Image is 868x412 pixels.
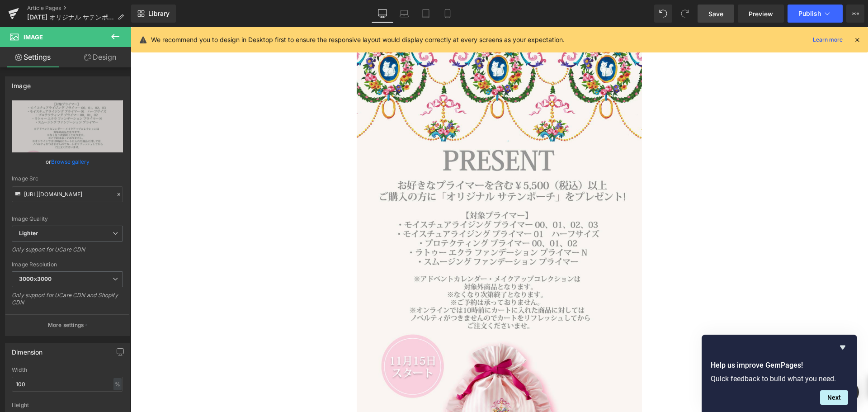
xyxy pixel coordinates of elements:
a: Mobile [437,5,458,23]
div: Image [12,77,31,90]
b: Lighter [19,230,38,237]
a: Browse gallery [51,154,90,170]
button: Next question [820,390,848,405]
div: or [12,157,123,166]
b: 3000x3000 [19,275,52,282]
a: Preview [738,5,784,23]
button: Publish [788,5,843,23]
span: Preview [749,9,773,19]
div: Height [12,402,123,408]
h2: Help us improve GemPages! [711,360,848,371]
input: Link [12,186,123,202]
a: Laptop [393,5,415,23]
span: Save [708,9,723,19]
div: Only support for UCare CDN and Shopify CDN [12,292,123,312]
span: Publish [798,10,821,17]
a: ホーム [98,4,111,9]
p: We recommend you to design in Desktop first to ensure the responsive layout would display correct... [151,35,565,45]
div: Image Resolution [12,261,123,268]
p: More settings [48,321,84,329]
p: Quick feedback to build what you need. [711,374,848,383]
div: Image Src [12,175,123,182]
div: Help us improve GemPages! [711,342,848,405]
a: Tablet [415,5,437,23]
a: Desktop [372,5,393,23]
div: Only support for UCare CDN [12,246,123,259]
button: Redo [676,5,694,23]
a: Design [67,47,133,67]
button: More settings [5,314,129,336]
button: More [846,5,864,23]
span: Image [24,33,43,41]
div: Width [12,367,123,373]
div: Image Quality [12,216,123,222]
button: Hide survey [837,342,848,353]
a: New Library [131,5,176,23]
span: [DATE] オリジナル サテンポーチ PRESENT [27,14,114,21]
div: Dimension [12,343,43,356]
a: Learn more [809,34,846,45]
div: % [113,378,122,390]
button: Undo [654,5,672,23]
input: auto [12,377,123,392]
span: Library [148,9,170,18]
a: Article Pages [27,5,131,12]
